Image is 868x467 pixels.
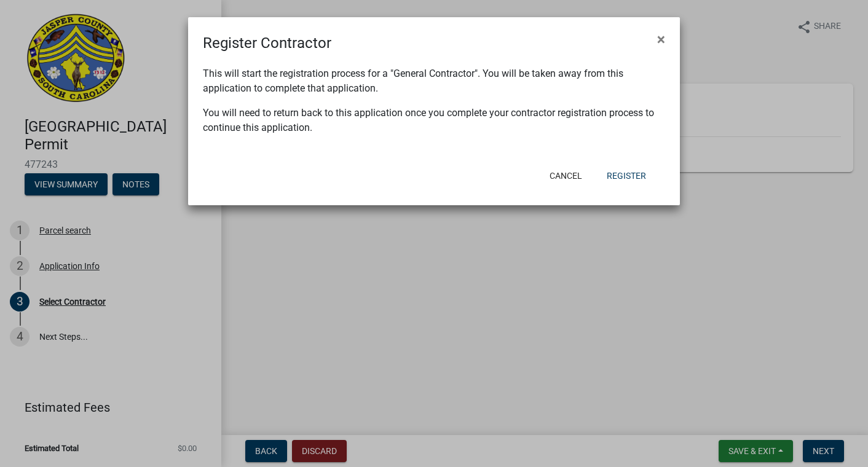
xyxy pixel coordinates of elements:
button: Cancel [540,165,592,187]
button: Register [597,165,656,187]
h4: Register Contractor [203,32,331,54]
p: You will need to return back to this application once you complete your contractor registration p... [203,106,665,135]
p: This will start the registration process for a "General Contractor". You will be taken away from ... [203,66,665,96]
button: Close [647,22,675,57]
span: × [657,31,665,48]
